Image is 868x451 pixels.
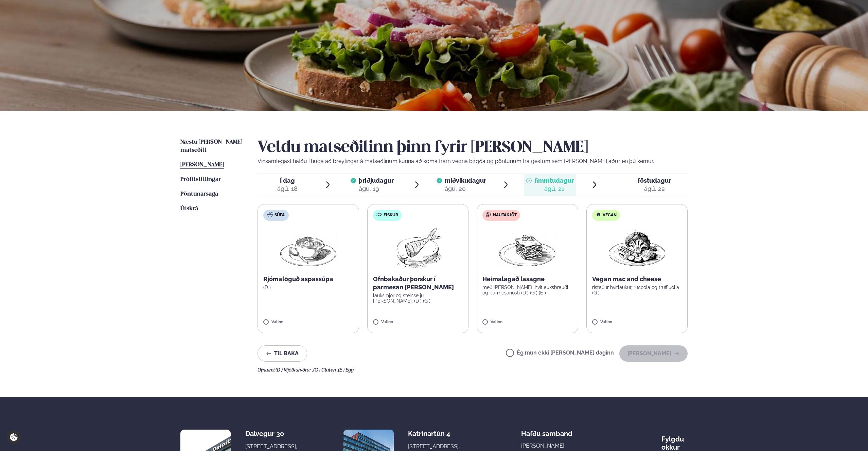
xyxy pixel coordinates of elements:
[180,206,198,212] span: Útskrá
[486,212,491,217] img: beef.svg
[180,176,221,184] a: Prófílstillingar
[274,213,285,218] span: Súpa
[277,177,298,185] span: Í dag
[534,185,574,193] div: ágú. 21
[596,212,601,217] img: Vegan.svg
[388,226,448,270] img: Fish.png
[445,185,486,193] div: ágú. 20
[408,430,462,438] div: Katrínartún 4
[359,177,394,184] span: þriðjudagur
[258,138,688,157] h2: Veldu matseðilinn þinn fyrir [PERSON_NAME]
[592,285,682,295] p: ristaður hvítlaukur, ruccola og truffluolía (G )
[180,161,224,169] a: [PERSON_NAME]
[521,424,572,438] span: Hafðu samband
[445,177,486,184] span: miðvikudagur
[7,430,21,444] a: Cookie settings
[338,367,354,373] span: (E ) Egg
[180,162,224,168] span: [PERSON_NAME]
[277,185,298,193] div: ágú. 18
[592,275,682,283] p: Vegan mac and cheese
[603,213,617,218] span: Vegan
[482,275,572,283] p: Heimalagað lasagne
[278,226,338,270] img: Soup.png
[180,138,244,155] a: Næstu [PERSON_NAME] matseðill
[258,345,307,362] button: Til baka
[497,226,557,270] img: Lasagna.png
[276,367,313,373] span: (D ) Mjólkurvörur ,
[376,212,382,217] img: fish.svg
[180,205,198,213] a: Útskrá
[373,275,463,291] p: Ofnbakaður þorskur í parmesan [PERSON_NAME]
[267,212,273,217] img: soup.svg
[180,139,242,153] span: Næstu [PERSON_NAME] matseðill
[180,190,218,198] a: Pöntunarsaga
[493,213,517,218] span: Nautakjöt
[638,185,671,193] div: ágú. 22
[619,345,688,362] button: [PERSON_NAME]
[384,213,398,218] span: Fiskur
[482,285,572,295] p: með [PERSON_NAME], hvítlauksbrauði og parmesanosti (D ) (G ) (E )
[638,177,671,184] span: föstudagur
[373,293,463,304] p: lauksmjör og steinselju [PERSON_NAME]. (D ) (G )
[258,157,688,165] p: Vinsamlegast hafðu í huga að breytingar á matseðlinum kunna að koma fram vegna birgða og pöntunum...
[313,367,338,373] span: (G ) Glúten ,
[534,177,574,184] span: fimmtudagur
[263,285,353,290] p: (D )
[180,177,221,182] span: Prófílstillingar
[258,367,688,373] div: Ofnæmi:
[263,275,353,283] p: Rjómalöguð aspassúpa
[607,226,667,270] img: Vegan.png
[359,185,394,193] div: ágú. 19
[245,430,299,438] div: Dalvegur 30
[180,191,218,197] span: Pöntunarsaga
